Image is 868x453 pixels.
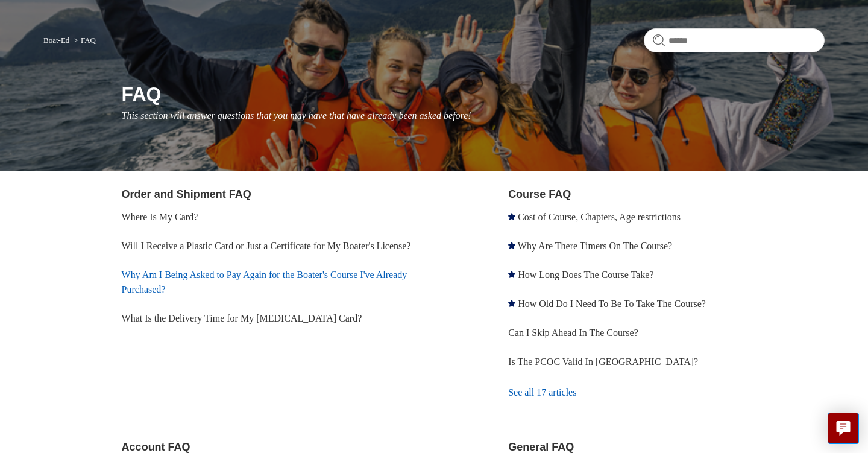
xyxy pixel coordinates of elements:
[122,270,407,294] a: Why Am I Being Asked to Pay Again for the Boater's Course I've Already Purchased?
[508,376,825,409] a: See all 17 articles
[828,413,859,444] button: Live chat
[122,313,362,323] a: What Is the Delivery Time for My [MEDICAL_DATA] Card?
[518,212,681,222] a: Cost of Course, Chapters, Age restrictions
[72,36,96,45] li: FAQ
[43,36,72,45] li: Boat-Ed
[122,441,190,453] a: Account FAQ
[122,80,825,109] h1: FAQ
[122,109,825,123] p: This section will answer questions that you may have that have already been asked before!
[508,441,574,453] a: General FAQ
[518,241,672,251] a: Why Are There Timers On The Course?
[43,36,69,45] a: Boat-Ed
[508,188,571,200] a: Course FAQ
[508,271,515,278] svg: Promoted article
[508,242,515,249] svg: Promoted article
[508,300,515,307] svg: Promoted article
[518,270,653,280] a: How Long Does The Course Take?
[508,213,515,220] svg: Promoted article
[122,241,411,251] a: Will I Receive a Plastic Card or Just a Certificate for My Boater's License?
[122,188,251,200] a: Order and Shipment FAQ
[508,356,698,367] a: Is The PCOC Valid In [GEOGRAPHIC_DATA]?
[518,299,706,309] a: How Old Do I Need To Be To Take The Course?
[508,328,638,338] a: Can I Skip Ahead In The Course?
[122,212,198,222] a: Where Is My Card?
[644,28,825,52] input: Search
